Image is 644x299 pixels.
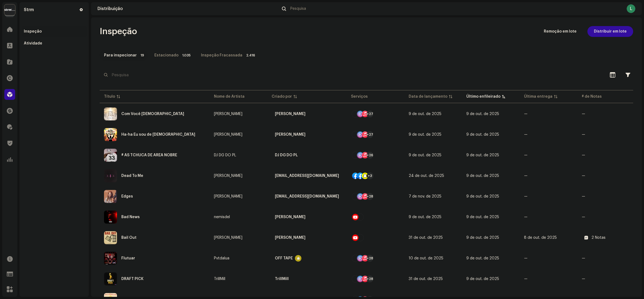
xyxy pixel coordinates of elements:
[275,254,293,263] div: OFF TAPE
[409,195,441,198] span: 7 de nov. de 2025
[544,26,577,37] span: Remoção em lote
[154,50,178,61] div: Estacionado
[272,275,342,283] span: TrillMill
[275,171,339,180] div: [EMAIL_ADDRESS][DOMAIN_NAME]
[524,215,528,219] span: —
[290,7,306,11] span: Pesquisa
[587,26,633,37] button: Distribuir em lote
[104,149,117,162] img: 3478a230-a0d0-415f-aea3-ffb0759c1828
[582,112,631,116] re-a-table-badge: —
[367,193,373,200] div: +28
[214,215,230,219] div: nemisdel
[121,174,143,178] div: Dead To Me
[524,256,528,260] span: —
[537,26,583,37] button: Remoção em lote
[466,236,499,240] span: 9 de out. de 2025
[524,195,528,198] span: —
[524,94,552,99] div: Última entrega
[409,256,443,260] span: 10 de out. de 2025
[104,190,117,203] img: be06f199-d591-4bfd-8915-bc32e59ffc69
[367,255,373,262] div: +28
[275,110,305,118] div: [PERSON_NAME]
[627,4,635,13] div: L
[100,69,603,80] input: Pesquisa
[409,94,447,99] div: Data de lançamento
[524,133,528,136] span: —
[409,133,441,136] span: 9 de out. de 2025
[22,38,87,49] re-m-nav-item: Atividade
[214,174,263,178] span: Caryn Dixon
[24,8,34,12] div: Strm
[214,112,242,116] div: [PERSON_NAME]
[466,153,499,157] span: 9 de out. de 2025
[214,256,263,260] span: Pvtdalua
[214,133,242,136] div: [PERSON_NAME]
[272,233,342,242] span: Jah Munna
[524,153,528,157] span: —
[121,236,136,240] div: Bail Out
[4,4,15,15] img: 408b884b-546b-4518-8448-1008f9c76b02
[214,215,263,219] span: nemisdel
[367,131,373,138] div: +27
[409,236,443,240] span: 31 de out. de 2025
[524,236,557,240] span: 8 de out. de 2025
[121,153,177,157] div: # AS TCHUCA DE AREA NOBRE
[104,252,117,265] img: 680cedc7-fd58-42a2-b3de-c05caf735911
[582,153,631,157] re-a-table-badge: —
[275,275,289,283] div: TrillMill
[591,236,606,240] div: 2 Notas
[524,174,528,178] span: —
[466,94,500,99] div: Último enfileirado
[22,26,87,37] re-m-nav-item: Inspeção
[367,111,373,117] div: +27
[139,52,146,59] p-badge: 19
[409,153,441,157] span: 9 de out. de 2025
[275,151,298,160] div: DJ DG DO PL
[367,173,373,179] div: +3
[466,112,499,116] span: 9 de out. de 2025
[272,254,342,263] span: OFF TAPE
[104,169,117,182] img: 02a04645-a6f4-42bd-a3b5-9fd7446778c7
[121,215,140,219] div: Bad News
[275,192,339,201] div: [EMAIL_ADDRESS][DOMAIN_NAME]
[409,277,443,281] span: 31 de out. de 2025
[104,94,115,99] div: Título
[582,215,631,219] re-a-table-badge: —
[214,236,242,240] div: [PERSON_NAME]
[201,50,242,61] div: Inspeção Fracassada
[24,41,42,46] div: Atividade
[466,215,499,219] span: 9 de out. de 2025
[104,211,117,224] img: 416e2d4f-95fc-4c44-af5f-5f74da8a6e8d
[104,231,117,244] img: 6d69a919-6d9b-4d8e-9d87-3a089599add9
[367,276,373,282] div: +28
[214,256,229,260] div: Pvtdalua
[272,192,342,201] span: caryn@caryndixonmusic.com
[104,107,117,120] img: 7e0cc4d5-a7df-4cdf-89dc-4ab83e5c4838
[594,26,627,37] span: Distribuir em lote
[214,195,242,198] div: [PERSON_NAME]
[97,7,275,11] div: Distribuição
[104,128,117,141] img: d6103650-4885-4b39-aee4-1ef57bce5d94
[214,277,225,281] div: TrillMill
[466,256,499,260] span: 9 de out. de 2025
[409,174,444,178] span: 24 de out. de 2025
[214,112,263,116] span: Ricardo Garcia Mota
[582,133,631,136] re-a-table-badge: —
[275,213,305,221] div: [PERSON_NAME]
[121,277,144,281] div: DRAFT PICK
[121,195,133,198] div: Edges
[367,152,373,158] div: +26
[272,213,342,221] span: Melba Chambule
[214,153,263,157] span: DJ DG DO PL
[181,52,192,59] p-badge: 1.035
[582,256,631,260] re-a-table-badge: —
[214,153,236,157] div: DJ DG DO PL
[121,112,184,116] div: Com Você Jesus
[524,277,528,281] span: —
[272,151,342,160] span: DJ DG DO PL
[24,29,42,34] div: Inspeção
[100,26,137,37] span: Inspeção
[524,112,528,116] span: —
[409,112,441,116] span: 9 de out. de 2025
[214,195,263,198] span: Caryn Dixon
